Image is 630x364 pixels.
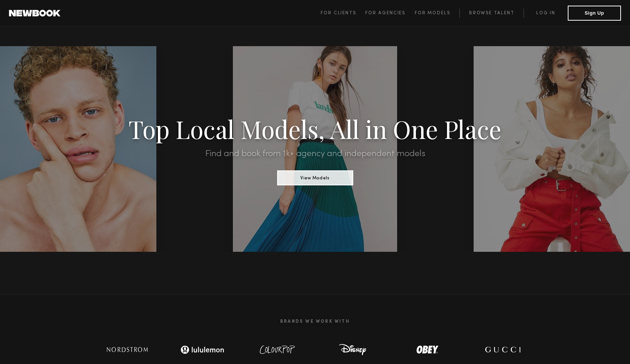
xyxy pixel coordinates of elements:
h1: Top Local Models, All in One Place [47,117,583,140]
a: Log in [523,9,568,18]
img: logo-colour-pop.svg [253,342,302,357]
span: For Models [415,11,450,15]
h2: Find and book from 1k+ agency and independent models [47,149,583,158]
img: logo-obey.svg [403,342,452,357]
img: logo-nordstrom.svg [101,342,154,357]
img: logo-lulu.svg [176,342,229,357]
a: Browse Talent [459,9,523,18]
a: For Models [415,9,460,18]
a: For Clients [321,9,365,18]
img: logo-gucci.svg [478,342,527,357]
span: For Clients [321,11,356,15]
h2: Brands We Work With [90,310,540,333]
a: For Agencies [365,9,414,18]
span: For Agencies [365,11,405,15]
a: View Models [277,173,353,181]
button: Sign Up [568,6,621,21]
img: logo-disney.svg [328,342,377,357]
button: View Models [277,170,353,185]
